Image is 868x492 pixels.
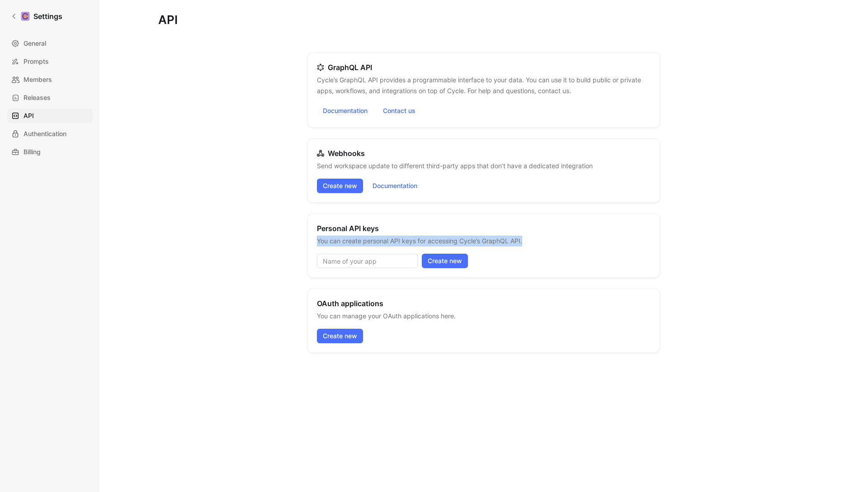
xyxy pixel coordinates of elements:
a: Releases [7,90,92,105]
h2: OAuth applications [317,298,383,309]
span: General [24,38,46,49]
a: Prompts [7,54,92,69]
p: You can manage your OAuth applications here. [317,311,456,322]
a: Settings [7,7,66,25]
button: Contact us [377,104,421,118]
button: Create new [317,329,363,343]
a: General [7,36,92,51]
p: Cycle’s GraphQL API provides a programmable interface to your data. You can use it to build publi... [317,75,651,96]
button: Create new [317,179,363,193]
p: You can create personal API keys for accessing Cycle’s GraphQL API. [317,236,522,246]
a: Documentation [367,179,423,193]
span: Billing [24,147,41,157]
span: Members [24,74,52,85]
span: Releases [24,92,51,103]
a: Documentation [317,104,373,118]
button: Create new [422,254,468,268]
h2: GraphQL API [317,62,372,73]
p: Send workspace update to different third-party apps that don’t have a dedicated integration [317,161,593,171]
input: Name of your app [317,254,418,268]
span: Authentication [24,128,66,139]
span: API [24,110,34,121]
span: Create new [323,180,357,191]
a: Billing [7,145,92,159]
h1: API [158,14,809,25]
a: Members [7,72,92,87]
a: API [7,109,92,123]
span: Create new [323,331,357,341]
span: Prompts [24,56,49,67]
a: Authentication [7,127,92,141]
span: Contact us [383,105,415,116]
h2: Personal API keys [317,223,379,234]
h1: Settings [33,11,62,22]
h2: Webhooks [317,148,365,159]
span: Create new [428,255,462,266]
